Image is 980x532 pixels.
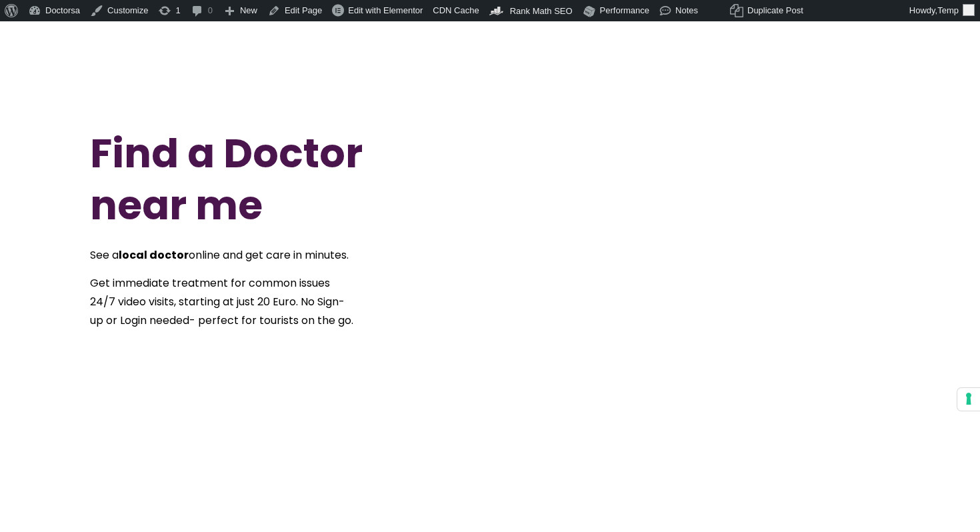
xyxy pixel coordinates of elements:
[937,5,959,15] span: Temp
[514,92,866,444] img: doctor in Barcelona Spain
[150,491,830,509] iframe: Customer reviews powered by Trustpilot
[348,5,423,15] span: Edit with Elementor
[510,6,573,16] span: Rank Math SEO
[957,388,980,411] button: Your consent preferences for tracking technologies
[119,247,189,263] strong: local doctor
[90,127,442,231] h1: Find a Doctor near me
[90,246,354,265] p: See a online and get care in minutes.
[90,275,353,328] span: Get immediate treatment for common issues 24/7 video visits, starting at just 20 Euro. No Sign-up...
